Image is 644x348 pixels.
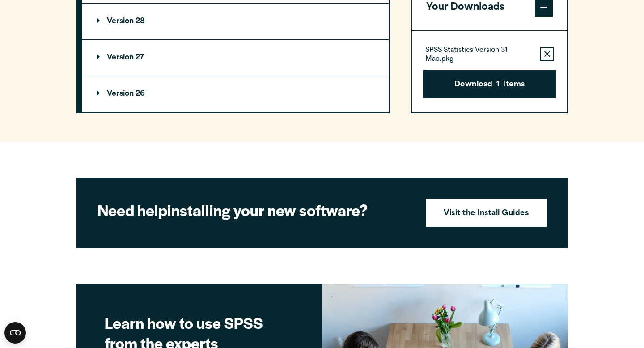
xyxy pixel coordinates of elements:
[444,208,529,220] strong: Visit the Install Guides
[97,200,411,220] h2: installing your new software?
[82,76,389,112] summary: Version 26
[82,4,389,39] summary: Version 28
[496,79,500,91] span: 1
[423,70,556,98] button: Download1Items
[97,90,145,98] p: Version 26
[425,46,533,64] p: SPSS Statistics Version 31 Mac.pkg
[412,30,567,112] div: Your Downloads
[97,54,144,61] p: Version 27
[4,322,26,344] button: Open CMP widget
[426,199,547,227] a: Visit the Install Guides
[97,18,145,25] p: Version 28
[82,40,389,76] summary: Version 27
[97,199,167,221] strong: Need help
